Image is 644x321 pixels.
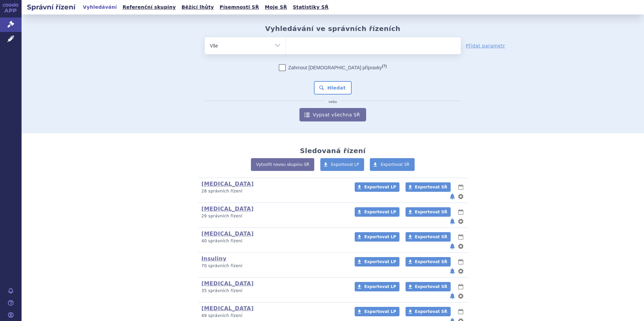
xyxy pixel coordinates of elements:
[457,258,464,266] button: lhůty
[355,307,399,316] a: Exportovat LP
[364,185,396,189] span: Exportovat LP
[263,3,289,12] a: Moje SŘ
[449,192,456,201] button: notifikace
[415,259,447,264] span: Exportovat SŘ
[406,307,451,316] a: Exportovat SŘ
[415,284,447,289] span: Exportovat SŘ
[355,282,399,291] a: Exportovat LP
[201,280,254,287] a: [MEDICAL_DATA]
[382,64,387,68] abbr: (?)
[291,3,330,12] a: Statistiky SŘ
[457,283,464,291] button: lhůty
[457,183,464,191] button: lhůty
[457,308,464,316] button: lhůty
[201,263,346,269] p: 70 správních řízení
[300,147,365,155] h2: Sledovaná řízení
[279,64,387,71] label: Zahrnout [DEMOGRAPHIC_DATA] přípravky
[325,100,341,104] i: nebo
[457,242,464,250] button: nastavení
[406,207,451,217] a: Exportovat SŘ
[180,3,216,12] a: Běžící lhůty
[355,182,399,192] a: Exportovat LP
[406,232,451,242] a: Exportovat SŘ
[201,313,346,319] p: 49 správních řízení
[355,257,399,266] a: Exportovat LP
[355,207,399,217] a: Exportovat LP
[457,208,464,216] button: lhůty
[449,292,456,300] button: notifikace
[201,255,226,262] a: Insuliny
[415,210,447,214] span: Exportovat SŘ
[406,182,451,192] a: Exportovat SŘ
[201,181,254,187] a: [MEDICAL_DATA]
[415,235,447,239] span: Exportovat SŘ
[364,259,396,264] span: Exportovat LP
[218,3,261,12] a: Písemnosti SŘ
[457,192,464,201] button: nastavení
[201,230,254,237] a: [MEDICAL_DATA]
[201,206,254,212] a: [MEDICAL_DATA]
[251,158,314,171] a: Vytvořit novou skupinu SŘ
[457,217,464,225] button: nastavení
[457,292,464,300] button: nastavení
[415,185,447,189] span: Exportovat SŘ
[364,210,396,214] span: Exportovat LP
[457,233,464,241] button: lhůty
[406,282,451,291] a: Exportovat SŘ
[81,3,119,12] a: Vyhledávání
[299,108,366,121] a: Vypsat všechna SŘ
[265,25,400,33] h2: Vyhledávání ve správních řízeních
[121,3,178,12] a: Referenční skupiny
[201,213,346,219] p: 29 správních řízení
[314,81,352,95] button: Hledat
[449,217,456,225] button: notifikace
[331,162,359,167] span: Exportovat LP
[320,158,364,171] a: Exportovat LP
[381,162,410,167] span: Exportovat SŘ
[22,2,81,12] h2: Správní řízení
[355,232,399,242] a: Exportovat LP
[364,284,396,289] span: Exportovat LP
[364,309,396,314] span: Exportovat LP
[201,288,346,294] p: 35 správních řízení
[466,42,505,49] a: Přidat parametr
[201,238,346,244] p: 40 správních řízení
[370,158,415,171] a: Exportovat SŘ
[406,257,451,266] a: Exportovat SŘ
[457,267,464,275] button: nastavení
[415,309,447,314] span: Exportovat SŘ
[201,188,346,194] p: 28 správních řízení
[201,305,254,312] a: [MEDICAL_DATA]
[364,235,396,239] span: Exportovat LP
[449,267,456,275] button: notifikace
[449,242,456,250] button: notifikace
